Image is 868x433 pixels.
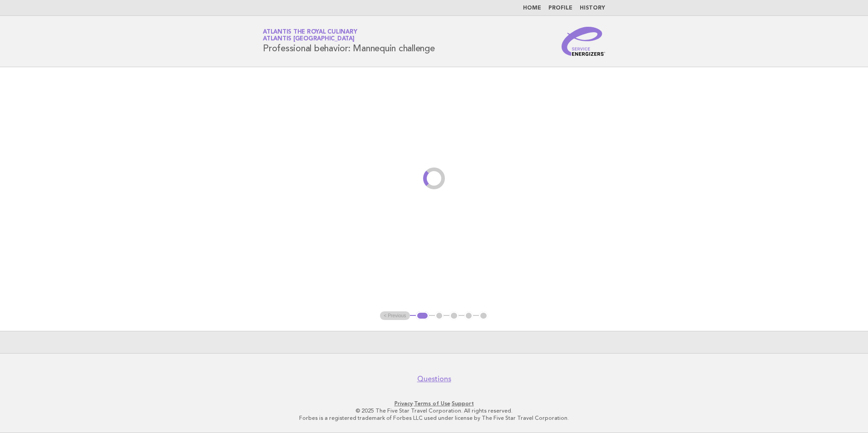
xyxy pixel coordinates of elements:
a: Questions [417,374,451,384]
p: Forbes is a registered trademark of Forbes LLC used under license by The Five Star Travel Corpora... [156,414,712,422]
a: Atlantis the Royal CulinaryAtlantis [GEOGRAPHIC_DATA] [263,29,357,42]
a: Home [523,5,541,11]
a: Support [452,400,474,407]
img: Service Energizers [562,27,605,56]
a: Terms of Use [414,400,450,407]
a: History [580,5,605,11]
a: Privacy [395,400,413,407]
span: Atlantis [GEOGRAPHIC_DATA] [263,36,355,42]
p: · · [156,400,712,407]
p: © 2025 The Five Star Travel Corporation. All rights reserved. [156,407,712,414]
h1: Professional behavior: Mannequin challenge [263,30,435,53]
a: Profile [548,5,572,11]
